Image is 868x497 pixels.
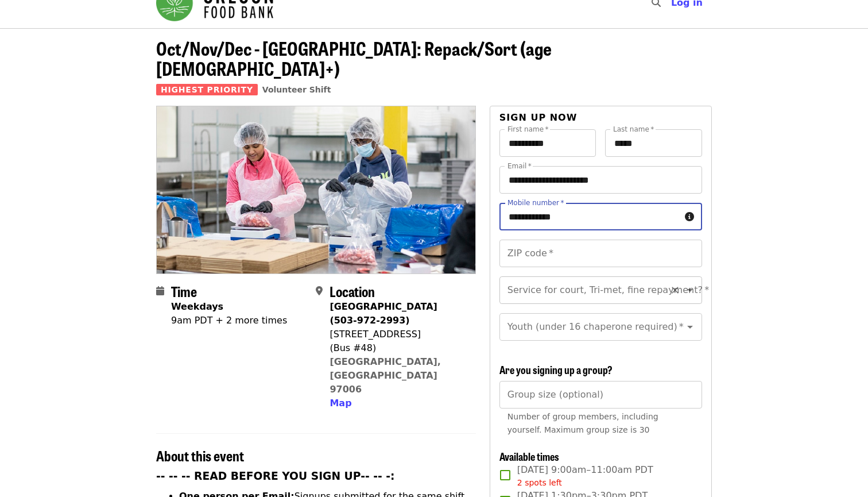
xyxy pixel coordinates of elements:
[507,163,532,169] label: Email
[330,341,466,355] div: (Bus #48)
[517,478,562,487] span: 2 spots left
[171,281,197,301] span: Time
[499,449,559,464] span: Available times
[682,319,698,335] button: Open
[330,398,351,409] span: Map
[330,396,351,410] button: Map
[156,445,244,465] span: About this event
[330,301,437,326] strong: [GEOGRAPHIC_DATA] (503-972-2993)
[499,203,680,230] input: Mobile number
[499,166,702,194] input: Email
[499,362,613,377] span: Are you signing up a group?
[330,356,441,395] a: [GEOGRAPHIC_DATA], [GEOGRAPHIC_DATA] 97006
[157,106,475,273] img: Oct/Nov/Dec - Beaverton: Repack/Sort (age 10+) organized by Oregon Food Bank
[507,412,658,434] span: Number of group members, including yourself. Maximum group size is 30
[330,281,375,301] span: Location
[171,314,287,328] div: 9am PDT + 2 more times
[605,129,702,157] input: Last name
[262,85,331,94] a: Volunteer Shift
[685,211,694,222] i: circle-info icon
[156,84,258,95] span: Highest Priority
[499,112,578,123] span: Sign up now
[330,328,466,341] div: [STREET_ADDRESS]
[499,129,596,157] input: First name
[156,470,395,482] strong: -- -- -- READ BEFORE YOU SIGN UP-- -- -:
[667,282,683,298] button: Clear
[682,282,698,298] button: Open
[507,199,564,206] label: Mobile number
[171,301,223,312] strong: Weekdays
[499,240,702,267] input: ZIP code
[316,286,323,296] i: map-marker-alt icon
[507,126,549,133] label: First name
[613,126,654,133] label: Last name
[156,286,164,296] i: calendar icon
[499,381,702,409] input: [object Object]
[517,463,653,489] span: [DATE] 9:00am–11:00am PDT
[156,34,552,82] span: Oct/Nov/Dec - [GEOGRAPHIC_DATA]: Repack/Sort (age [DEMOGRAPHIC_DATA]+)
